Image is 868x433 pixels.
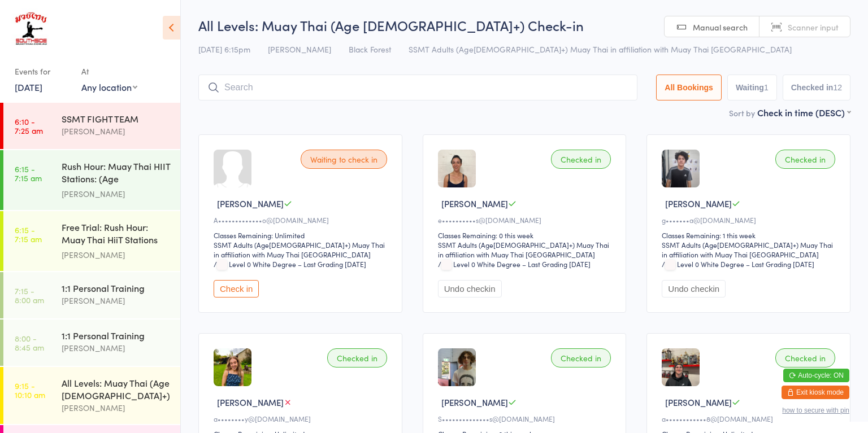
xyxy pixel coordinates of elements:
div: Any location [81,81,137,93]
button: Exit kiosk mode [782,386,849,399]
div: 1 [764,83,769,92]
span: [PERSON_NAME] [441,396,508,408]
div: [PERSON_NAME] [62,187,171,200]
div: Checked in [551,150,611,169]
div: 12 [833,83,842,92]
div: SSMT Adults (Age[DEMOGRAPHIC_DATA]+) Muay Thai in affiliation with Muay Thai [GEOGRAPHIC_DATA] [662,240,839,259]
div: Check in time (DESC) [757,106,850,119]
button: Undo checkin [662,280,726,298]
h2: All Levels: Muay Thai (Age [DEMOGRAPHIC_DATA]+) Check-in [198,16,850,34]
div: SSMT FIGHT TEAM [62,112,171,125]
time: 7:15 - 8:00 am [15,286,44,304]
span: Manual search [693,21,748,33]
div: SSMT Adults (Age[DEMOGRAPHIC_DATA]+) Muay Thai in affiliation with Muay Thai [GEOGRAPHIC_DATA] [214,240,390,259]
input: Search [198,75,637,100]
a: [DATE] [15,81,42,93]
span: [PERSON_NAME] [441,198,508,209]
a: 8:00 -8:45 am1:1 Personal Training[PERSON_NAME] [3,320,180,366]
div: Events for [15,62,70,81]
div: Checked in [551,348,611,368]
button: Check in [214,280,259,298]
a: 6:10 -7:25 amSSMT FIGHT TEAM[PERSON_NAME] [3,103,180,149]
div: [PERSON_NAME] [62,294,171,307]
span: / Level 0 White Degree – Last Grading [DATE] [214,259,366,269]
img: image1732911720.png [438,150,476,187]
div: [PERSON_NAME] [62,401,171,414]
div: Rush Hour: Muay Thai HIIT Stations: (Age [DEMOGRAPHIC_DATA]+) [62,160,171,187]
button: Auto-cycle: ON [783,369,849,382]
div: A•••••••••••••o@[DOMAIN_NAME] [214,215,390,225]
div: At [81,62,137,81]
time: 6:15 - 7:15 am [15,164,42,182]
span: SSMT Adults (Age[DEMOGRAPHIC_DATA]+) Muay Thai in affiliation with Muay Thai [GEOGRAPHIC_DATA] [409,43,792,55]
div: Free Trial: Rush Hour: Muay Thai HiiT Stations (a... [62,221,171,248]
label: Sort by [729,107,755,119]
div: Checked in [775,150,835,169]
button: Undo checkin [438,280,502,298]
button: how to secure with pin [782,406,849,414]
a: 7:15 -8:00 am1:1 Personal Training[PERSON_NAME] [3,272,180,318]
button: Waiting1 [727,75,777,100]
div: All Levels: Muay Thai (Age [DEMOGRAPHIC_DATA]+) [62,377,171,401]
a: 9:15 -10:10 amAll Levels: Muay Thai (Age [DEMOGRAPHIC_DATA]+)[PERSON_NAME] [3,367,180,424]
span: Black Forest [349,43,391,55]
div: 1:1 Personal Training [62,329,171,342]
a: 6:15 -7:15 amRush Hour: Muay Thai HIIT Stations: (Age [DEMOGRAPHIC_DATA]+)[PERSON_NAME] [3,150,180,210]
time: 6:15 - 7:15 am [15,225,42,243]
span: [PERSON_NAME] [268,43,331,55]
div: Classes Remaining: Unlimited [214,230,390,240]
div: [PERSON_NAME] [62,125,171,138]
img: Southside Muay Thai & Fitness [11,8,50,51]
time: 8:00 - 8:45 am [15,334,44,352]
div: [PERSON_NAME] [62,248,171,261]
button: All Bookings [656,75,722,100]
div: Waiting to check in [301,150,387,169]
span: [PERSON_NAME] [217,396,284,408]
span: Scanner input [788,21,839,33]
time: 9:15 - 10:10 am [15,381,45,399]
span: [PERSON_NAME] [665,198,732,209]
a: 6:15 -7:15 amFree Trial: Rush Hour: Muay Thai HiiT Stations (a...[PERSON_NAME] [3,211,180,271]
img: image1747734209.png [662,348,700,386]
span: [DATE] 6:15pm [198,43,250,55]
div: e••••••••••s@[DOMAIN_NAME] [438,215,615,225]
div: SSMT Adults (Age[DEMOGRAPHIC_DATA]+) Muay Thai in affiliation with Muay Thai [GEOGRAPHIC_DATA] [438,240,615,259]
div: Checked in [775,348,835,368]
div: Checked in [327,348,387,368]
div: [PERSON_NAME] [62,342,171,355]
img: image1678956713.png [438,348,476,386]
div: g•••••••a@[DOMAIN_NAME] [662,215,839,225]
span: [PERSON_NAME] [217,198,284,209]
div: a••••••••••••8@[DOMAIN_NAME] [662,414,839,423]
time: 6:10 - 7:25 am [15,117,43,135]
div: a••••••••y@[DOMAIN_NAME] [214,414,390,423]
img: image1750460215.png [662,150,700,187]
img: image1750239805.png [214,348,251,386]
span: / Level 0 White Degree – Last Grading [DATE] [662,259,814,269]
div: Classes Remaining: 0 this week [438,230,615,240]
div: S••••••••••••••s@[DOMAIN_NAME] [438,414,615,423]
button: Checked in12 [783,75,850,100]
span: [PERSON_NAME] [665,396,732,408]
div: Classes Remaining: 1 this week [662,230,839,240]
span: / Level 0 White Degree – Last Grading [DATE] [438,259,591,269]
div: 1:1 Personal Training [62,282,171,294]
